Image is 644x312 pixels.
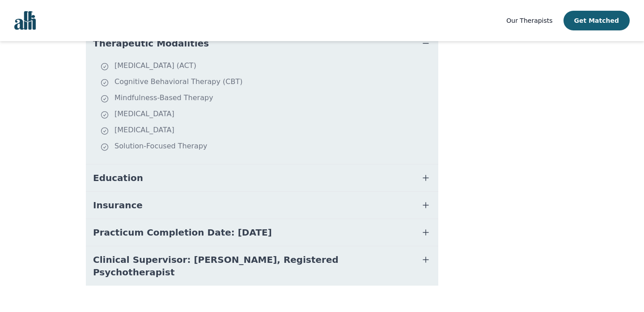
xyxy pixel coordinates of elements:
button: Insurance [86,192,438,219]
span: Our Therapists [506,17,552,24]
span: Insurance [93,199,143,211]
button: Therapeutic Modalities [86,30,438,57]
button: Clinical Supervisor: [PERSON_NAME], Registered Psychotherapist [86,246,438,286]
li: Solution-Focused Therapy [100,141,435,153]
span: Therapeutic Modalities [93,37,209,50]
li: Cognitive Behavioral Therapy (CBT) [100,76,435,89]
span: Practicum Completion Date: [DATE] [93,226,272,239]
a: Our Therapists [506,15,552,26]
li: [MEDICAL_DATA] [100,125,435,137]
li: [MEDICAL_DATA] [100,109,435,121]
li: Mindfulness-Based Therapy [100,93,435,105]
span: Education [93,172,143,184]
button: Education [86,164,438,191]
li: [MEDICAL_DATA] (ACT) [100,60,435,73]
span: Clinical Supervisor: [PERSON_NAME], Registered Psychotherapist [93,253,410,278]
button: Get Matched [563,11,630,30]
button: Practicum Completion Date: [DATE] [86,219,438,246]
img: alli logo [14,11,36,30]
